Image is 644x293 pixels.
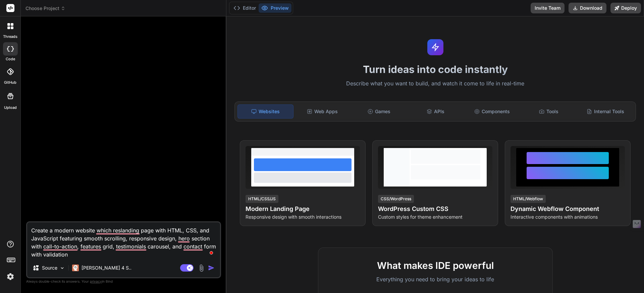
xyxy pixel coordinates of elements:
h4: Modern Landing Page [246,204,360,214]
button: Deploy [610,3,641,13]
div: APIs [408,104,463,119]
div: HTML/Webflow [511,195,546,203]
div: Tools [521,104,577,119]
h2: What makes IDE powerful [329,259,542,273]
img: icon [208,265,215,271]
button: Download [569,3,606,13]
p: Always double-check its answers. Your in Bind [26,278,221,285]
label: threads [3,34,17,40]
img: Claude 4 Sonnet [72,265,79,271]
div: Games [352,104,407,119]
div: Internal Tools [578,104,633,119]
span: privacy [90,279,102,283]
div: Web Apps [295,104,350,119]
h4: WordPress Custom CSS [378,204,492,214]
h4: Dynamic Webflow Component [511,204,625,214]
h1: Turn ideas into code instantly [230,63,640,75]
button: Invite Team [531,3,565,13]
button: Preview [259,3,291,13]
label: code [6,56,15,62]
p: Custom styles for theme enhancement [378,214,492,220]
img: settings [5,271,16,282]
textarea: To enrich screen reader interactions, please activate Accessibility in Grammarly extension settings [27,222,220,259]
p: Interactive components with animations [511,214,625,220]
label: Upload [4,105,17,111]
img: attachment [198,264,205,272]
label: GitHub [4,80,16,85]
p: Everything you need to bring your ideas to life [329,275,542,283]
div: Components [465,104,520,119]
span: Choose Project [25,5,65,12]
p: Describe what you want to build, and watch it come to life in real-time [230,79,640,88]
div: HTML/CSS/JS [246,195,278,203]
img: Pick Models [59,265,65,271]
div: CSS/WordPress [378,195,414,203]
p: Source [42,265,57,271]
p: Responsive design with smooth interactions [246,214,360,220]
button: Editor [231,3,259,13]
div: Websites [237,104,293,119]
p: [PERSON_NAME] 4 S.. [82,265,131,271]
